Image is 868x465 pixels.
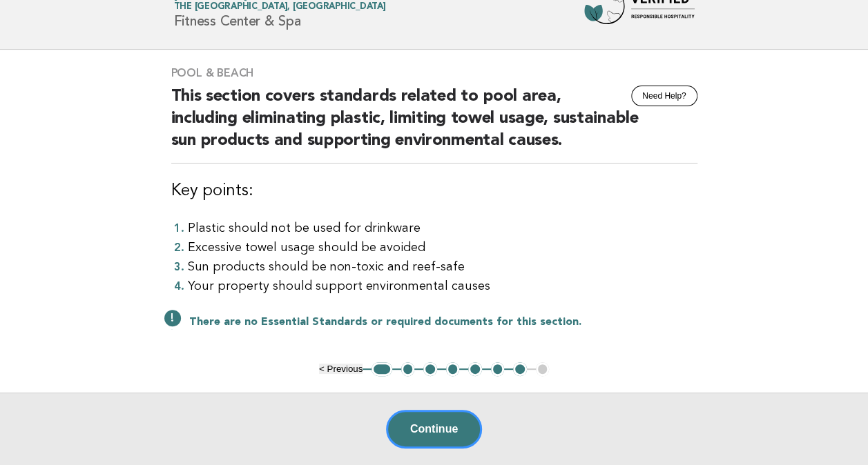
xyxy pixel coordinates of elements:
li: Plastic should not be used for drinkware [188,219,697,238]
h3: Key points: [171,180,697,202]
li: Sun products should be non-toxic and reef-safe [188,257,697,277]
p: There are no Essential Standards or required documents for this section. [189,315,697,329]
button: < Previous [319,364,363,374]
button: 7 [513,362,527,376]
button: Need Help? [631,86,697,106]
h2: This section covers standards related to pool area, including eliminating plastic, limiting towel... [171,86,697,164]
button: 2 [401,362,415,376]
li: Excessive towel usage should be avoided [188,238,697,257]
li: Your property should support environmental causes [188,277,697,296]
button: Continue [386,410,482,448]
button: 3 [423,362,437,376]
button: 5 [468,362,482,376]
button: 1 [372,362,392,376]
button: 4 [446,362,460,376]
h3: Pool & Beach [171,66,697,80]
span: The [GEOGRAPHIC_DATA], [GEOGRAPHIC_DATA] [174,3,386,12]
button: 6 [491,362,505,376]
